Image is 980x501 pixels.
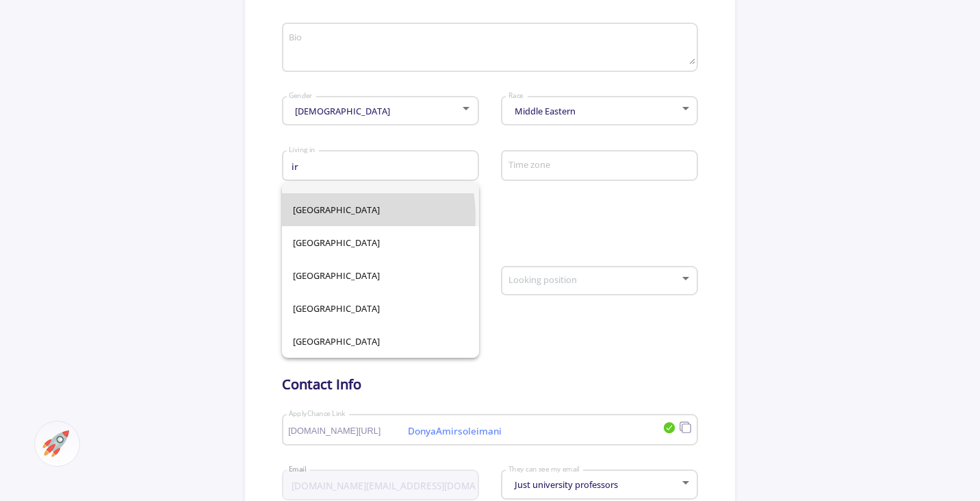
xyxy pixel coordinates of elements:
[511,478,618,491] span: Just university professors
[42,430,69,457] img: ac-market
[282,376,699,393] h5: Contact Info
[511,105,576,117] span: Middle Eastern
[293,226,468,259] span: [GEOGRAPHIC_DATA]
[288,426,407,436] span: [DOMAIN_NAME][URL]
[282,228,699,245] h5: Looking for Positions
[293,325,468,358] span: [GEOGRAPHIC_DATA]
[292,105,390,117] span: [DEMOGRAPHIC_DATA]
[293,292,468,325] span: [GEOGRAPHIC_DATA]
[293,193,468,226] span: [GEOGRAPHIC_DATA]
[293,259,468,292] span: [GEOGRAPHIC_DATA]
